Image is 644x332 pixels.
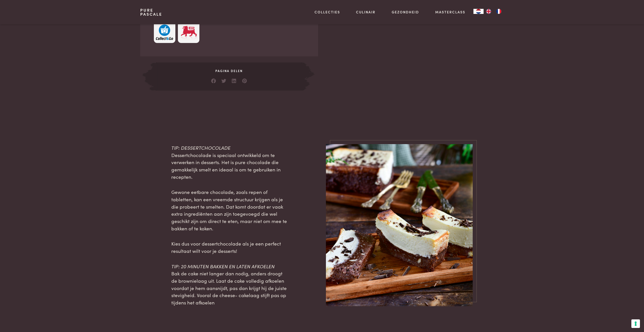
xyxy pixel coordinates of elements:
a: PurePascale [140,8,162,16]
a: NL [473,9,484,14]
a: Masterclass [435,9,465,15]
a: Gezondheid [392,9,419,15]
a: Collecties [315,9,340,15]
ul: Language list [484,9,504,14]
button: Uw voorkeuren voor toestemming voor trackingtechnologieën [631,319,640,328]
span: Gewone eetbare chocolade, zoals repen of tabletten, kan een vreemde structuur krijgen als je die ... [171,188,287,231]
span: Bak de cake niet langer dan nodig, anders droogt de brownielaag uit. Laat de cake volledig afkoel... [171,270,287,306]
span: TIP: 20 MINUTEN BAKKEN EN LATEN AFKOELEN [171,263,275,270]
div: Language [473,9,484,14]
span: Kies dus voor dessertchocolade als je een perfect resultaat wilt voor je desserts! [171,240,281,254]
aside: Language selected: Nederlands [473,9,504,14]
a: EN [484,9,494,14]
a: Culinair [356,9,376,15]
img: pascale_naessens_een_pan_sfeerbeelden_tendens [326,144,473,306]
span: Pagina delen [156,69,302,73]
img: Delhaize [180,25,197,40]
img: c308188babc36a3a401bcb5cb7e020f4d5ab42f7cacd8327e500463a43eeb86c.svg [156,25,173,40]
span: TIP: DESSERTCHOCOLADE [171,144,231,151]
span: Dessertchocolade is speciaal ontwikkeld om te verwerken in desserts. Het is pure chocolade die ge... [171,151,281,180]
a: FR [494,9,504,14]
